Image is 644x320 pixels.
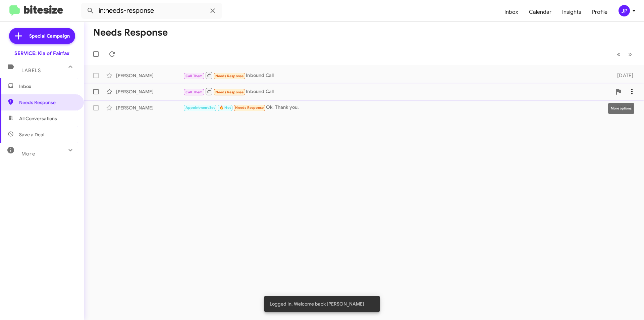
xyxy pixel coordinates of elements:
span: Inbox [19,83,76,90]
span: Needs Response [215,74,244,78]
span: More [21,151,35,157]
div: Inbound Call [183,71,606,80]
nav: Page navigation example [613,47,636,61]
button: Previous [613,47,625,61]
input: Search [81,3,222,19]
span: « [617,50,621,58]
span: Save a Deal [19,131,44,138]
div: [PERSON_NAME] [116,104,183,111]
span: » [628,50,632,58]
span: Needs Response [235,105,264,110]
button: JP [613,5,637,16]
a: Profile [587,2,613,22]
span: Call Them [185,90,203,94]
div: More options [608,103,634,114]
a: Insights [557,2,587,22]
span: Appointment Set [185,105,215,110]
div: Inbound Call [183,87,612,96]
a: Special Campaign [9,28,75,44]
span: Call Them [185,74,203,78]
span: Logged In. Welcome back [PERSON_NAME] [270,301,364,307]
span: 🔥 Hot [219,105,231,110]
span: Labels [21,67,41,74]
a: Inbox [499,2,524,22]
h1: Needs Response [93,27,168,38]
div: Ok. Thank you. [183,104,606,111]
span: Needs Response [215,90,244,94]
a: Calendar [524,2,557,22]
div: [PERSON_NAME] [116,88,183,95]
button: Next [624,47,636,61]
div: [DATE] [606,72,639,79]
div: JP [619,5,630,16]
span: Special Campaign [29,33,70,39]
span: All Conversations [19,115,57,122]
span: Needs Response [19,99,76,106]
div: SERVICE: Kia of Fairfax [14,50,69,57]
div: [PERSON_NAME] [116,72,183,79]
